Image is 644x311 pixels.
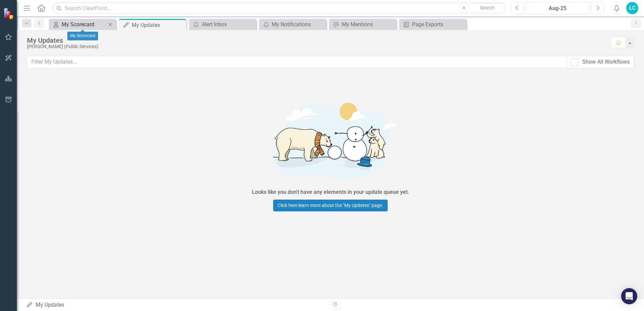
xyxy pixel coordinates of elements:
[3,8,15,20] img: ClearPoint Strategy
[26,301,325,309] div: My Updates
[191,20,255,29] a: Alert Inbox
[252,188,409,196] div: Looks like you don't have any elements in your update queue yet.
[528,4,587,12] div: Aug-25
[621,288,637,304] div: Open Intercom Messenger
[27,37,604,44] div: My Updates
[525,2,590,14] button: Aug-25
[401,20,465,29] a: Page Exports
[331,20,395,29] a: My Mentions
[412,20,465,29] div: Page Exports
[202,20,255,29] div: Alert Inbox
[273,200,388,211] a: Click here learn more about the "My Updates" page.
[272,20,325,29] div: My Notifications
[52,2,506,14] input: Search ClearPoint...
[27,56,567,68] input: Filter My Updates...
[51,20,106,29] a: My Scorecard
[342,20,395,29] div: My Mentions
[27,44,604,49] div: [PERSON_NAME] (Public Services)
[229,93,431,187] img: Getting started
[67,32,98,40] div: My Scorecard
[582,58,630,66] div: Show All Workflows
[132,21,185,29] div: My Updates
[480,5,494,10] span: Search
[471,3,504,13] button: Search
[261,20,325,29] a: My Notifications
[626,2,638,14] button: LC
[62,20,106,29] div: My Scorecard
